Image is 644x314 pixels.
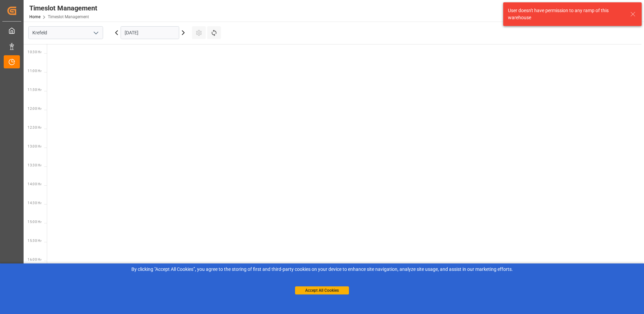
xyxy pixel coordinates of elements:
[28,88,41,92] span: 11:30 Hr
[28,220,41,224] span: 15:00 Hr
[28,145,41,148] span: 13:00 Hr
[28,182,41,186] span: 14:00 Hr
[121,26,179,39] input: DD.MM.YYYY
[28,69,41,73] span: 11:00 Hr
[28,239,41,243] span: 15:30 Hr
[508,7,624,21] div: User doesn't have permission to any ramp of this warehouse
[29,14,40,19] a: Home
[5,266,639,273] div: By clicking "Accept All Cookies”, you agree to the storing of first and third-party cookies on yo...
[28,201,41,205] span: 14:30 Hr
[295,286,349,294] button: Accept All Cookies
[28,107,41,111] span: 12:00 Hr
[28,50,41,54] span: 10:30 Hr
[28,163,41,167] span: 13:30 Hr
[28,126,41,129] span: 12:30 Hr
[29,3,97,13] div: Timeslot Management
[28,26,103,39] input: Type to search/select
[91,28,101,38] button: open menu
[28,258,41,261] span: 16:00 Hr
